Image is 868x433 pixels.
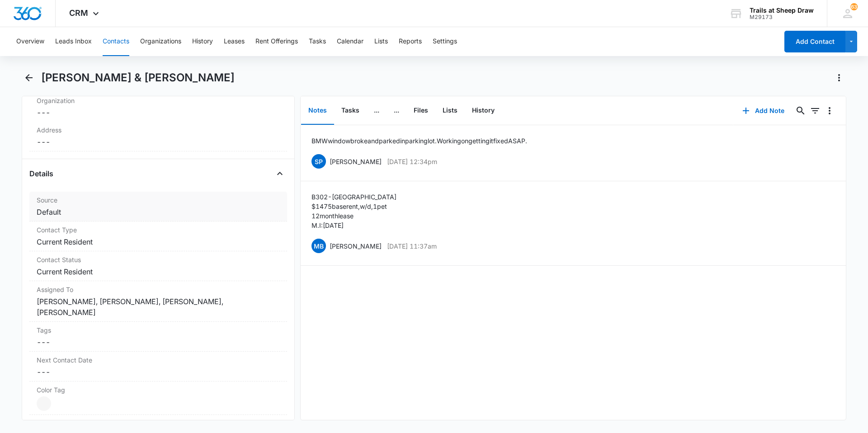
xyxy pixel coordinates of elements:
button: Rent Offerings [255,27,298,56]
div: Tags--- [29,322,287,352]
button: Files [406,97,435,125]
div: Contact TypeCurrent Resident [29,221,287,251]
button: Lists [374,27,388,56]
label: Contact Type [37,225,280,235]
dd: Current Resident [37,266,280,277]
span: SP [311,154,326,169]
div: SourceDefault [29,192,287,221]
span: CRM [69,8,88,18]
button: ... [387,97,406,125]
button: Contacts [103,27,129,56]
button: Filters [808,104,822,118]
p: $1475 base rent, w/d, 1 pet [311,202,396,211]
dd: --- [37,107,280,118]
div: account id [750,14,814,20]
button: Search... [793,104,808,118]
div: Next Contact Date--- [29,352,287,381]
button: Leads Inbox [55,27,92,56]
label: Source [37,195,280,205]
dd: [PERSON_NAME], [PERSON_NAME], [PERSON_NAME], [PERSON_NAME] [37,296,280,318]
label: Address [37,125,280,135]
button: Calendar [337,27,363,56]
button: Tasks [334,97,367,125]
button: Leases [224,27,245,56]
button: Organizations [140,27,181,56]
label: Assigned To [37,285,280,294]
p: M.I: [DATE] [311,221,396,230]
button: ... [367,97,387,125]
p: [PERSON_NAME] [330,241,382,251]
p: BMW window broke and parked in parking lot. Working on getting it fixed ASAP. [311,136,527,146]
button: Close [273,166,287,181]
h1: [PERSON_NAME] & [PERSON_NAME] [41,71,235,85]
label: Color Tag [37,385,280,395]
dd: Default [37,207,280,217]
p: [DATE] 11:37am [387,241,437,251]
dd: --- [37,337,280,348]
dd: --- [37,367,280,377]
div: Organization--- [29,92,287,122]
p: [DATE] 12:34pm [387,157,437,166]
p: 12 month lease [311,211,396,221]
button: History [192,27,213,56]
div: Address--- [29,122,287,151]
p: B302 - [GEOGRAPHIC_DATA] [311,192,396,202]
button: Overflow Menu [822,104,837,118]
button: Notes [301,97,334,125]
label: Contact Status [37,255,280,264]
p: [PERSON_NAME] [330,157,382,166]
div: Color Tag [29,381,287,415]
button: Overview [16,27,44,56]
dd: Current Resident [37,236,280,247]
div: account name [750,7,814,14]
button: Add Note [733,100,793,122]
button: Reports [399,27,422,56]
label: Organization [37,96,280,105]
span: MB [311,239,326,253]
span: 63 [850,3,858,10]
dd: --- [37,136,280,147]
button: Tasks [309,27,326,56]
div: Assigned To[PERSON_NAME], [PERSON_NAME], [PERSON_NAME], [PERSON_NAME] [29,281,287,322]
label: Tags [37,325,280,335]
h4: Details [29,168,53,179]
div: notifications count [850,3,858,10]
button: Lists [435,97,465,125]
button: Settings [433,27,457,56]
div: Contact StatusCurrent Resident [29,251,287,281]
button: Back [22,71,36,85]
button: History [465,97,502,125]
label: Next Contact Date [37,355,280,365]
button: Actions [832,71,846,85]
button: Add Contact [784,31,845,52]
